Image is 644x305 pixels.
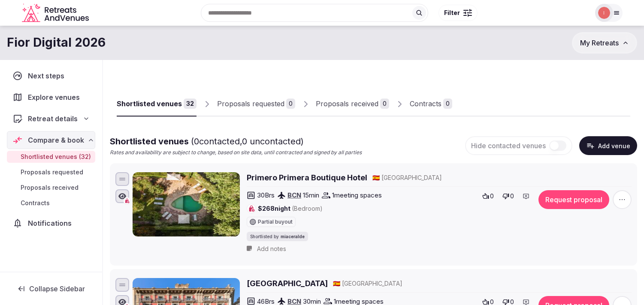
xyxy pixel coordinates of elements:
img: Irene Gonzales [598,7,610,19]
span: $268 night [258,204,323,213]
button: 🇪🇸 [333,279,340,288]
span: Notifications [28,218,75,228]
span: miaceralde [281,233,305,239]
span: 30 Brs [257,191,275,200]
svg: Retreats and Venues company logo [22,3,91,23]
span: 1 meeting spaces [332,191,382,200]
a: Shortlisted venues (32) [7,151,95,163]
span: Explore venues [28,92,83,102]
button: 0 [500,190,517,202]
img: Primero Primera Boutique Hotel [133,172,240,236]
a: Proposals requested [7,166,95,178]
a: Contracts [7,197,95,209]
span: 0 [490,192,494,200]
a: Proposals received0 [316,92,389,117]
span: 0 [510,192,514,200]
button: 0 [480,190,496,202]
a: Primero Primera Boutique Hotel [247,172,367,183]
span: Retreat details [28,114,78,124]
span: 🇪🇸 [333,280,340,287]
span: Proposals requested [21,168,83,176]
button: Collapse Sidebar [7,279,95,298]
span: Collapse Sidebar [29,284,85,293]
span: Next steps [28,71,68,81]
button: My Retreats [572,32,637,54]
a: Contracts0 [410,92,452,117]
a: Shortlisted venues32 [117,92,197,117]
span: My Retreats [580,39,619,47]
div: Proposals received [316,99,378,109]
a: Visit the homepage [22,3,91,23]
div: 0 [380,99,389,109]
a: Proposals requested0 [217,92,295,117]
span: (Bedroom) [292,205,323,212]
span: ( 0 contacted, 0 uncontacted) [191,136,304,147]
span: Proposals received [21,183,79,192]
a: Proposals received [7,182,95,194]
div: Shortlisted venues [117,99,182,109]
span: Partial buyout [258,219,293,224]
a: [GEOGRAPHIC_DATA] [247,278,328,289]
span: Hide contacted venues [471,141,546,150]
span: [GEOGRAPHIC_DATA] [342,279,402,288]
a: Notifications [7,214,95,232]
h1: Fior Digital 2026 [7,34,106,51]
span: Filter [444,9,460,17]
div: 0 [443,99,452,109]
span: 15 min [303,191,319,200]
a: Explore venues [7,88,95,106]
button: Add venue [579,136,637,155]
div: 0 [286,99,295,109]
div: Shortlisted by [247,232,308,241]
div: Proposals requested [217,99,284,109]
button: Request proposal [538,190,609,209]
span: 🇪🇸 [372,174,380,181]
button: 🇪🇸 [372,173,380,182]
span: Shortlisted venues [110,136,304,147]
span: [GEOGRAPHIC_DATA] [381,173,442,182]
button: Filter [438,5,478,21]
a: BCN [287,191,301,199]
span: Shortlisted venues (32) [21,152,91,161]
span: Add notes [257,245,286,253]
span: Compare & book [28,135,84,145]
p: Rates and availability are subject to change, based on site data, until contracted and signed by ... [110,149,362,156]
div: 32 [184,99,197,109]
span: Contracts [21,199,50,207]
div: Contracts [410,99,441,109]
a: Next steps [7,67,95,85]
